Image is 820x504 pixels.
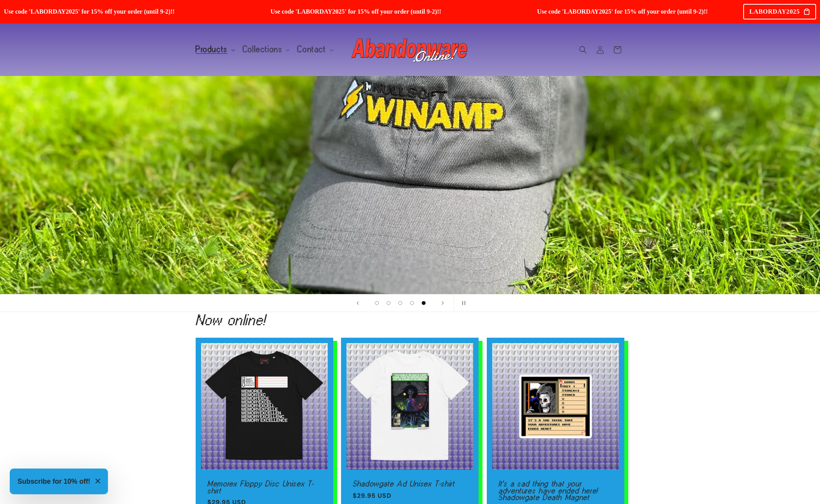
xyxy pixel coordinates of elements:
[454,294,471,312] button: Pause slideshow
[498,481,613,501] a: It's a sad thing that your adventures have ended here! Shadowgate Death Magnet
[270,8,527,15] span: Use code 'LABORDAY2025' for 15% off your order (until 9-2)!!
[383,297,394,309] button: Load slide 2 of 5
[537,8,793,15] span: Use code 'LABORDAY2025' for 15% off your order (until 9-2)!!
[574,41,592,58] summary: Search
[243,46,283,53] span: Collections
[406,297,418,309] button: Load slide 4 of 5
[196,46,228,53] span: Products
[371,297,383,309] button: Load slide 1 of 5
[434,294,451,312] button: Next slide
[4,8,260,15] span: Use code 'LABORDAY2025' for 15% off your order (until 9-2)!!
[238,41,293,58] summary: Collections
[418,297,429,309] button: Load slide 5 of 5
[297,46,326,53] span: Contact
[743,4,816,19] div: LABORDAY2025
[207,481,322,494] a: Memorex Floppy Disc Unisex T-shirt
[349,294,366,312] button: Previous slide
[349,31,472,68] a: Abandonware
[353,481,467,488] a: Shadowgate Ad Unisex T-shirt
[293,41,336,58] summary: Contact
[352,34,468,65] img: Abandonware
[196,314,624,326] h2: Now online!
[394,297,406,309] button: Load slide 3 of 5
[191,41,238,58] summary: Products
